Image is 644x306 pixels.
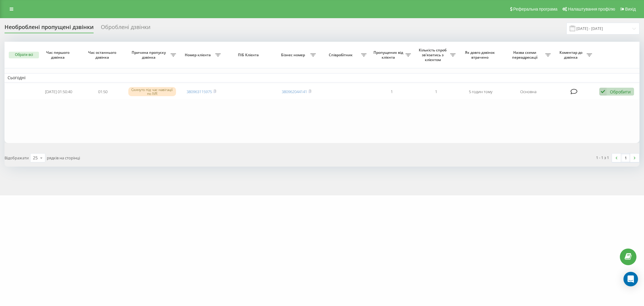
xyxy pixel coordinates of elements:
[557,50,587,60] span: Коментар до дзвінка
[417,48,450,62] span: Кількість спроб зв'язатись з клієнтом
[610,89,631,95] div: Обробити
[128,50,171,60] span: Причина пропуску дзвінка
[187,89,212,94] a: 380963115975
[373,50,405,60] span: Пропущених від клієнта
[463,50,498,60] span: Як довго дзвінок втрачено
[596,155,609,161] div: 1 - 1 з 1
[513,7,558,11] span: Реферальна програма
[36,84,81,100] td: [DATE] 01:50:40
[41,50,76,60] span: Час першого дзвінка
[414,84,458,100] td: 1
[277,53,310,57] span: Бізнес номер
[282,89,307,94] a: 380962044141
[459,84,503,100] td: 5 годин тому
[370,84,414,100] td: 1
[81,84,125,100] td: 01:50
[5,73,639,82] td: Сьогодні
[47,155,80,161] span: рядків на сторінці
[182,53,215,57] span: Номер клієнта
[229,53,269,57] span: ПІБ Клієнта
[568,7,615,11] span: Налаштування профілю
[101,24,150,33] div: Оброблені дзвінки
[9,52,39,58] button: Обрати всі
[506,50,545,60] span: Назва схеми переадресації
[86,50,120,60] span: Час останнього дзвінка
[322,53,361,57] span: Співробітник
[503,84,554,100] td: Основна
[625,7,636,11] span: Вихід
[621,154,630,162] a: 1
[5,155,29,161] span: Відображати
[623,272,638,286] div: Open Intercom Messenger
[5,24,94,33] div: Необроблені пропущені дзвінки
[128,87,176,96] div: Скинуто під час навігації по IVR
[33,155,38,161] div: 25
